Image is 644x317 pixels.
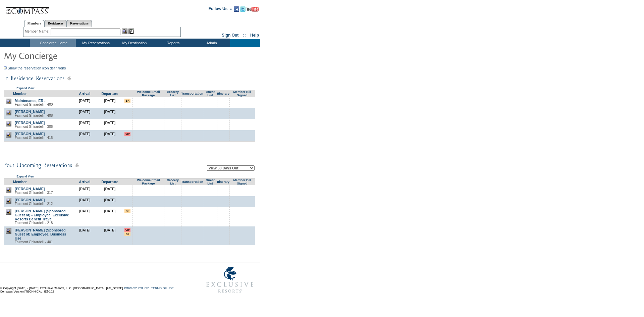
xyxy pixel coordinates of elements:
[192,39,230,47] td: Admin
[124,132,130,136] input: VIP member
[79,180,91,184] a: Arrival
[167,90,179,97] a: Grocery List
[200,263,260,297] img: Exclusive Resorts
[124,209,130,213] input: There are special requests for this reservation!
[72,130,97,142] td: [DATE]
[167,178,179,185] a: Grocery List
[97,226,122,246] td: [DATE]
[242,187,243,187] img: blank.gif
[15,202,53,206] span: Fairmont Ghirardelli - 212
[122,29,127,34] img: View
[15,198,45,202] a: [PERSON_NAME]
[6,110,11,115] img: view
[243,33,246,38] span: ::
[242,121,243,121] img: blank.gif
[217,180,229,183] a: Itinerary
[181,92,203,95] a: Transportation
[114,39,153,47] td: My Destination
[173,121,173,121] img: blank.gif
[240,8,246,12] a: Follow us on Twitter
[124,228,130,232] input: VIP member
[223,132,223,132] img: blank.gif
[15,125,53,128] span: Fairmont Ghirardelli - 306
[72,226,97,246] td: [DATE]
[128,29,134,34] img: Reservations
[15,121,45,125] a: [PERSON_NAME]
[192,121,193,121] img: blank.gif
[79,92,91,96] a: Arrival
[148,121,149,121] img: blank.gif
[15,99,46,103] a: Maintenance, ER -
[97,97,122,108] td: [DATE]
[15,114,53,117] span: Fairmont Ghirardelli - 408
[242,132,243,132] img: blank.gif
[15,136,53,140] span: Fairmont Ghirardelli - 415
[15,191,53,195] span: Fairmont Ghirardelli - 317
[15,209,69,221] a: [PERSON_NAME] (Sponsored Guest of) - Employee, Exclusive Resorts Benefit Travel
[97,119,122,130] td: [DATE]
[44,20,67,27] a: Residences
[72,207,97,226] td: [DATE]
[72,196,97,207] td: [DATE]
[124,286,149,290] a: PRIVACY POLICY
[124,99,130,103] input: There are special requests for this reservation!
[15,240,53,244] span: Fairmont Ghirardelli - 401
[137,90,160,97] a: Welcome Email Package
[6,198,11,204] img: view
[192,187,193,187] img: blank.gif
[72,97,97,108] td: [DATE]
[148,187,149,187] img: blank.gif
[97,185,122,196] td: [DATE]
[222,33,238,38] a: Sign Out
[97,207,122,226] td: [DATE]
[6,209,11,215] img: view
[247,8,259,12] a: Subscribe to our YouTube Channel
[97,108,122,119] td: [DATE]
[247,7,259,12] img: Subscribe to our YouTube Channel
[233,90,251,97] a: Member Bill Signed
[223,187,223,187] img: blank.gif
[6,132,11,138] img: view
[72,185,97,196] td: [DATE]
[6,99,11,104] img: view
[67,20,92,27] a: Reservations
[6,2,49,15] img: Compass Home
[76,39,114,47] td: My Reservations
[16,87,34,90] a: Expand View
[240,6,246,12] img: Follow us on Twitter
[233,178,251,185] a: Member Bill Signed
[13,180,27,184] a: Member
[181,180,203,183] a: Transportation
[206,178,214,185] a: Guest List
[217,92,229,95] a: Itinerary
[234,8,239,12] a: Become our fan on Facebook
[15,110,45,114] a: [PERSON_NAME]
[209,6,232,14] td: Follow Us ::
[151,286,174,290] a: TERMS OF USE
[16,175,34,178] a: Expand View
[15,221,53,225] span: Fairmont Ghirardelli - 218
